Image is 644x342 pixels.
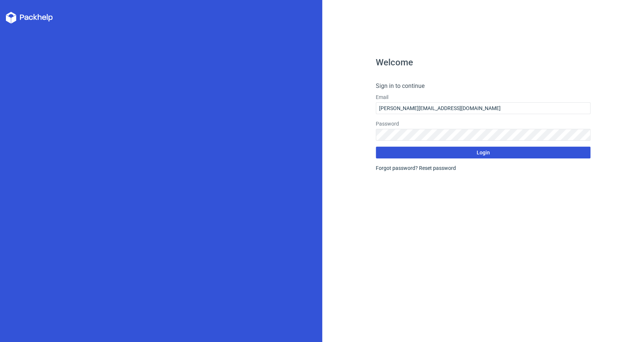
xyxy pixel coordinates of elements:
[376,58,590,67] h1: Welcome
[476,150,490,155] span: Login
[376,164,590,172] div: Forgot password?
[376,82,590,90] h4: Sign in to continue
[419,165,456,171] a: Reset password
[376,120,590,127] label: Password
[376,147,590,158] button: Login
[376,93,590,101] label: Email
